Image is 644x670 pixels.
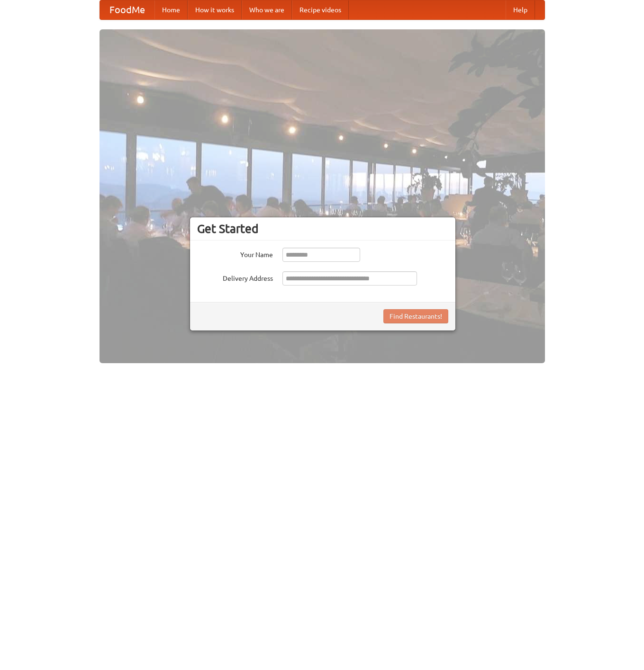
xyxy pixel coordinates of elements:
[197,271,273,283] label: Delivery Address
[197,248,273,259] label: Your Name
[292,0,349,19] a: Recipe videos
[506,0,535,19] a: Help
[197,222,448,236] h3: Get Started
[383,309,448,323] button: Find Restaurants!
[154,0,188,19] a: Home
[100,0,154,19] a: FoodMe
[188,0,242,19] a: How it works
[242,0,292,19] a: Who we are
